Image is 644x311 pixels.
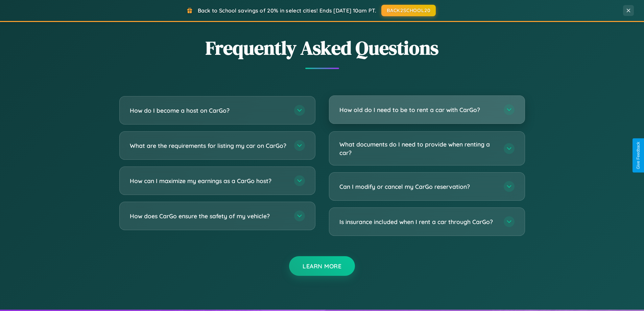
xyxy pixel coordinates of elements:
h2: Frequently Asked Questions [119,35,525,61]
h3: What are the requirements for listing my car on CarGo? [130,141,287,150]
h3: How do I become a host on CarGo? [130,106,287,115]
h3: How old do I need to be to rent a car with CarGo? [339,106,497,114]
h3: How does CarGo ensure the safety of my vehicle? [130,212,287,220]
button: BACK2SCHOOL20 [381,5,436,16]
h3: What documents do I need to provide when renting a car? [339,140,497,157]
h3: Is insurance included when I rent a car through CarGo? [339,218,497,226]
h3: Can I modify or cancel my CarGo reservation? [339,182,497,191]
h3: How can I maximize my earnings as a CarGo host? [130,177,287,185]
span: Back to School savings of 20% in select cities! Ends [DATE] 10am PT. [198,7,376,14]
button: Learn More [289,256,355,276]
div: Give Feedback [636,142,641,169]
